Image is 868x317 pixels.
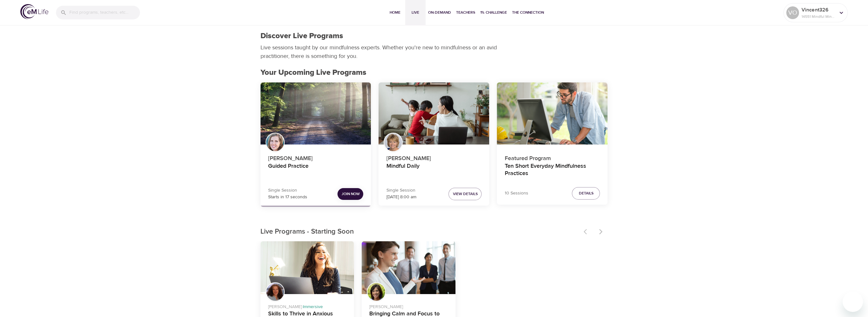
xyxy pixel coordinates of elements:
[448,188,482,200] button: View Details
[504,190,528,197] p: 10 Sessions
[497,82,608,145] button: Ten Short Everyday Mindfulness Practices
[802,6,835,14] p: Vincent326
[341,191,359,197] span: Join Now
[386,194,416,201] p: [DATE] 8:00 am
[504,163,600,178] h4: Ten Short Everyday Mindfulness Practices
[512,9,544,16] span: The Connection
[504,151,600,163] p: Featured Program
[579,190,593,197] span: Details
[268,187,307,194] p: Single Session
[369,301,448,310] p: [PERSON_NAME]
[260,32,343,41] h1: Discover Live Programs
[387,9,403,16] span: Home
[268,163,364,178] h4: Guided Practice
[260,82,371,145] button: Guided Practice
[386,163,482,178] h4: Mindful Daily
[428,9,451,16] span: On-Demand
[456,9,475,16] span: Teachers
[337,188,363,200] button: Join Now
[20,4,48,19] img: logo
[378,82,489,145] button: Mindful Daily
[268,301,347,310] p: [PERSON_NAME] ·
[260,43,499,60] p: Live sessions taught by our mindfulness experts. Whether you're new to mindfulness or an avid pra...
[480,9,507,16] span: 1% Challenge
[386,151,482,163] p: [PERSON_NAME]
[843,292,863,312] iframe: Button to launch messaging window
[260,241,354,294] button: Skills to Thrive in Anxious Times
[362,241,455,294] button: Bringing Calm and Focus to Overwhelming Situations
[386,187,416,194] p: Single Session
[260,227,580,237] p: Live Programs - Starting Soon
[802,14,835,19] p: 14551 Mindful Minutes
[786,6,799,19] div: VO
[69,6,140,19] input: Find programs, teachers, etc...
[268,194,307,201] p: Starts in 17 seconds
[453,191,477,197] span: View Details
[303,304,323,310] span: Immersive
[260,68,608,77] h2: Your Upcoming Live Programs
[408,9,423,16] span: Live
[268,151,364,163] p: [PERSON_NAME]
[572,187,600,200] button: Details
